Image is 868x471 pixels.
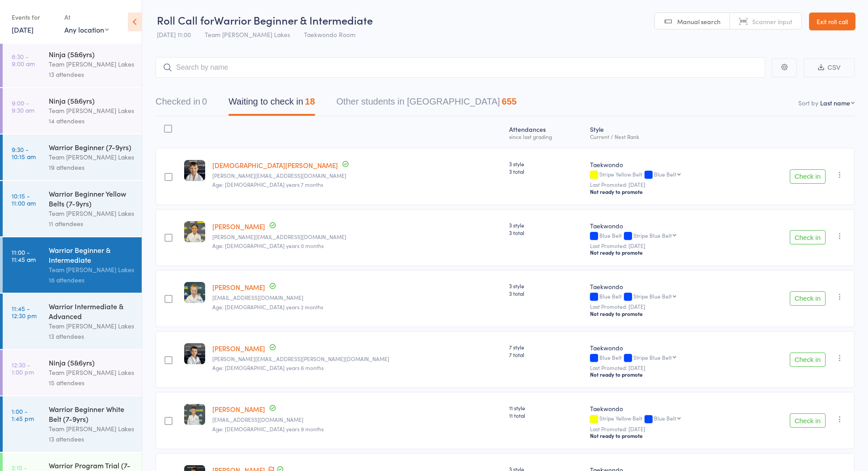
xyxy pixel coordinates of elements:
span: Manual search [677,17,721,26]
div: Stripe Yellow Belt [590,415,741,423]
small: Last Promoted: [DATE] [590,303,741,310]
div: since last grading [509,134,583,139]
span: Warrior Beginner & Intermediate [214,13,373,27]
div: 15 attendees [49,378,134,388]
div: Taekwondo [590,221,741,230]
span: 3 style [509,160,583,168]
a: [DATE] [12,25,34,34]
label: Sort by [798,98,818,107]
div: Not ready to promote [590,188,741,195]
button: Check in [790,291,826,306]
button: Other students in [GEOGRAPHIC_DATA]655 [337,92,517,116]
small: meenalgupta@live.com.au [212,234,502,240]
a: [PERSON_NAME] [212,344,265,353]
div: Any location [64,25,109,34]
div: Warrior Beginner Yellow Belts (7-9yrs) [49,189,134,208]
div: Team [PERSON_NAME] Lakes [49,321,134,331]
div: Not ready to promote [590,249,741,256]
div: Warrior Intermediate & Advanced [49,301,134,321]
time: 12:30 - 1:00 pm [12,361,34,375]
span: 3 style [509,221,583,229]
span: 7 style [509,343,583,351]
span: 3 total [509,229,583,236]
small: Efridmanjob@gmail.com [212,416,502,423]
small: loren.debrincat@gmail.com [212,356,502,362]
div: Stripe Yellow Belt [590,171,741,179]
span: Age: [DEMOGRAPHIC_DATA] years 7 months [212,181,323,188]
span: Scanner input [752,17,792,26]
div: Blue Belt [590,232,741,240]
span: Taekwondo Room [304,30,355,39]
div: Team [PERSON_NAME] Lakes [49,152,134,162]
div: Team [PERSON_NAME] Lakes [49,265,134,275]
span: Team [PERSON_NAME] Lakes [205,30,290,39]
div: 0 [202,97,207,106]
div: Warrior Beginner (7-9yrs) [49,142,134,152]
a: [PERSON_NAME] [212,404,265,414]
span: 3 style [509,282,583,290]
a: [PERSON_NAME] [212,222,265,231]
div: 13 attendees [49,434,134,444]
span: Roll Call for [157,13,214,27]
span: 11 total [509,412,583,419]
time: 11:45 - 12:30 pm [12,305,37,319]
img: image1693983359.png [184,343,205,364]
a: [PERSON_NAME] [212,282,265,292]
button: Check in [790,230,826,244]
button: Check in [790,413,826,428]
div: 13 attendees [49,331,134,341]
div: Taekwondo [590,343,741,352]
div: Not ready to promote [590,371,741,378]
div: Blue Belt [654,171,676,177]
div: Ninja (5&6yrs) [49,96,134,105]
div: Last name [820,98,850,107]
div: Stripe Blue Belt [633,293,672,299]
div: Ninja (5&6yrs) [49,357,134,367]
a: 8:30 -9:00 amNinja (5&6yrs)Team [PERSON_NAME] Lakes13 attendees [3,42,142,87]
div: Taekwondo [590,160,741,169]
time: 1:00 - 1:45 pm [12,408,34,422]
div: Team [PERSON_NAME] Lakes [49,208,134,219]
div: Not ready to promote [590,432,741,439]
a: 11:00 -11:45 amWarrior Beginner & IntermediateTeam [PERSON_NAME] Lakes18 attendees [3,237,142,293]
div: Team [PERSON_NAME] Lakes [49,367,134,378]
img: image1724456865.png [184,404,205,425]
img: image1710539261.png [184,282,205,303]
small: kristina@trademarkpromotions.com.au [212,172,502,179]
small: Last Promoted: [DATE] [590,181,741,188]
div: Stripe Blue Belt [633,354,672,360]
div: Current / Next Rank [590,134,741,139]
span: 11 style [509,404,583,412]
span: [DATE] 11:00 [157,30,191,39]
div: Stripe Blue Belt [633,232,672,238]
button: Checked in0 [156,92,207,116]
div: Blue Belt [590,354,741,362]
a: 1:00 -1:45 pmWarrior Beginner White Belt (7-9yrs)Team [PERSON_NAME] Lakes13 attendees [3,396,142,452]
div: Team [PERSON_NAME] Lakes [49,59,134,69]
span: Age: [DEMOGRAPHIC_DATA] years 2 months [212,303,323,311]
a: 11:45 -12:30 pmWarrior Intermediate & AdvancedTeam [PERSON_NAME] Lakes13 attendees [3,294,142,349]
time: 11:00 - 11:45 am [12,248,36,263]
div: Atten­dances [506,120,586,144]
a: 10:15 -11:00 amWarrior Beginner Yellow Belts (7-9yrs)Team [PERSON_NAME] Lakes11 attendees [3,181,142,236]
div: Warrior Beginner White Belt (7-9yrs) [49,404,134,424]
div: Team [PERSON_NAME] Lakes [49,105,134,116]
a: [DEMOGRAPHIC_DATA][PERSON_NAME] [212,160,338,170]
div: 13 attendees [49,69,134,80]
div: 11 attendees [49,219,134,229]
span: 3 total [509,290,583,297]
div: 18 [305,97,315,106]
div: Style [586,120,744,144]
div: Not ready to promote [590,310,741,317]
div: Team [PERSON_NAME] Lakes [49,424,134,434]
button: CSV [804,58,855,77]
a: 9:30 -10:15 amWarrior Beginner (7-9yrs)Team [PERSON_NAME] Lakes19 attendees [3,135,142,180]
div: At [64,10,109,25]
small: Last Promoted: [DATE] [590,365,741,371]
a: 12:30 -1:00 pmNinja (5&6yrs)Team [PERSON_NAME] Lakes15 attendees [3,350,142,395]
input: Search by name [156,57,765,78]
time: 9:00 - 9:30 am [12,99,34,114]
img: image1717815425.png [184,221,205,242]
div: 19 attendees [49,162,134,172]
div: Warrior Beginner & Intermediate [49,245,134,265]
